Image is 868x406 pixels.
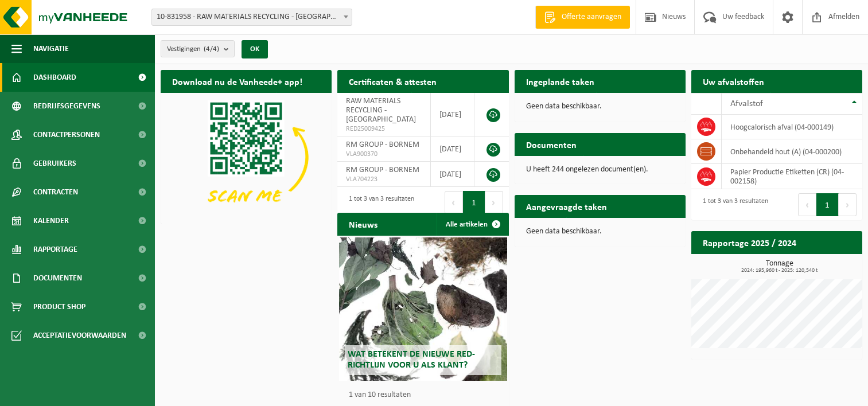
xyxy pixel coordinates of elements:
h2: Ingeplande taken [515,70,606,92]
span: RM GROUP - BORNEM [346,140,419,149]
p: U heeft 244 ongelezen document(en). [526,166,674,174]
count: (4/4) [204,45,219,53]
span: Afvalstof [730,99,763,108]
span: Acceptatievoorwaarden [33,321,126,350]
h2: Nieuws [337,213,389,235]
span: Contracten [33,178,78,206]
span: Documenten [33,264,82,292]
button: Next [485,191,503,214]
a: Alle artikelen [437,213,508,236]
td: hoogcalorisch afval (04-000149) [722,115,862,139]
h2: Documenten [515,133,588,155]
span: Contactpersonen [33,120,100,149]
p: Geen data beschikbaar. [526,103,674,111]
span: RAW MATERIALS RECYCLING - [GEOGRAPHIC_DATA] [346,97,416,124]
td: [DATE] [431,162,474,187]
button: Previous [798,193,816,216]
td: onbehandeld hout (A) (04-000200) [722,139,862,164]
a: Offerte aanvragen [535,6,630,29]
p: 1 van 10 resultaten [349,391,503,399]
h3: Tonnage [697,260,862,274]
td: [DATE] [431,93,474,136]
div: 1 tot 3 van 3 resultaten [343,190,414,215]
h2: Rapportage 2025 / 2024 [691,231,808,253]
h2: Uw afvalstoffen [691,70,776,92]
span: Kalender [33,206,69,235]
button: 1 [463,191,485,214]
span: Product Shop [33,292,85,321]
span: Bedrijfsgegevens [33,92,100,120]
div: 1 tot 3 van 3 resultaten [697,192,768,217]
span: VLA900370 [346,150,422,159]
button: Next [839,193,857,216]
span: 10-831958 - RAW MATERIALS RECYCLING - HOBOKEN [152,9,352,25]
span: Gebruikers [33,149,76,178]
span: VLA704223 [346,175,422,184]
span: RM GROUP - BORNEM [346,166,419,174]
h2: Aangevraagde taken [515,195,618,217]
span: Vestigingen [167,41,219,58]
td: Papier Productie Etiketten (CR) (04-002158) [722,164,862,189]
button: Vestigingen(4/4) [161,40,235,57]
span: Rapportage [33,235,77,264]
a: Bekijk rapportage [777,253,861,276]
span: Wat betekent de nieuwe RED-richtlijn voor u als klant? [348,350,475,370]
button: 1 [816,193,839,216]
p: Geen data beschikbaar. [526,228,674,236]
span: 2024: 195,960 t - 2025: 120,540 t [697,268,862,274]
span: Dashboard [33,63,76,92]
img: Download de VHEPlus App [161,93,332,221]
td: [DATE] [431,136,474,162]
h2: Download nu de Vanheede+ app! [161,70,314,92]
span: RED25009425 [346,124,422,134]
span: 10-831958 - RAW MATERIALS RECYCLING - HOBOKEN [151,9,352,26]
h2: Certificaten & attesten [337,70,448,92]
span: Offerte aanvragen [559,11,624,23]
span: Navigatie [33,34,69,63]
button: Previous [445,191,463,214]
button: OK [242,40,268,58]
a: Wat betekent de nieuwe RED-richtlijn voor u als klant? [339,237,507,381]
